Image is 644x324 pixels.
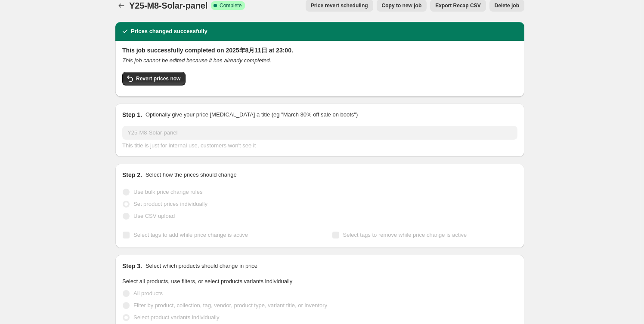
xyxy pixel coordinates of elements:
[122,46,517,55] h2: This job successfully completed on 2025年8月11日 at 23:00.
[435,2,480,9] span: Export Recap CSV
[133,314,219,321] span: Select product variants individually
[133,232,248,238] span: Select tags to add while price change is active
[122,171,142,179] h2: Step 2.
[382,2,422,9] span: Copy to new job
[133,302,327,309] span: Filter by product, collection, tag, vendor, product type, variant title, or inventory
[146,110,358,119] p: Optionally give your price [MEDICAL_DATA] a title (eg "March 30% off sale on boots")
[133,201,207,207] span: Set product prices individually
[495,2,519,9] span: Delete job
[133,189,202,195] span: Use bulk price change rules
[122,142,256,149] span: This title is just for internal use, customers won't see it
[136,75,180,82] span: Revert prices now
[343,232,467,238] span: Select tags to remove while price change is active
[133,290,163,296] span: All products
[122,110,142,119] h2: Step 1.
[146,171,237,179] p: Select how the prices should change
[220,2,241,9] span: Complete
[146,262,257,270] p: Select which products should change in price
[122,278,292,284] span: Select all products, use filters, or select products variants individually
[131,27,207,36] h2: Prices changed successfully
[122,126,517,140] input: 30% off holiday sale
[122,72,186,86] button: Revert prices now
[133,213,175,219] span: Use CSV upload
[122,262,142,270] h2: Step 3.
[122,57,271,64] i: This job cannot be edited because it has already completed.
[311,2,368,9] span: Price revert scheduling
[129,1,207,10] span: Y25-M8-Solar-panel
